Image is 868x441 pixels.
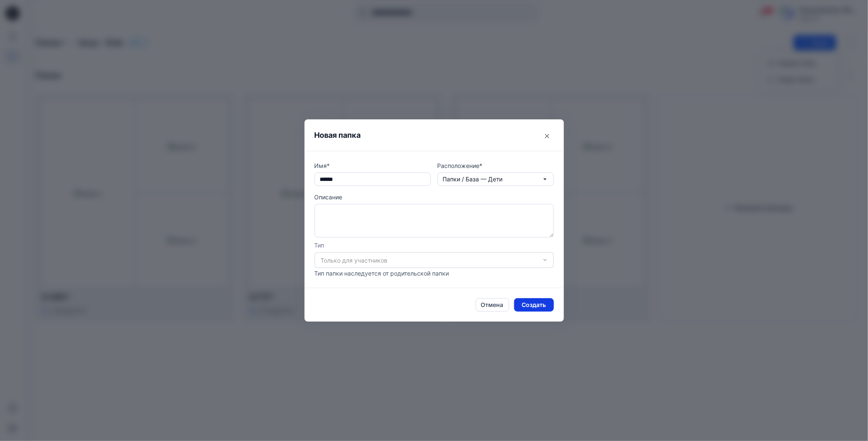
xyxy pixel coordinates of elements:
[540,129,554,143] button: Закрыть
[315,242,325,249] ya-tr-span: Тип
[438,173,554,186] button: Папки / База — Дети
[315,193,343,201] ya-tr-span: Описание
[315,129,361,141] ya-tr-span: Новая папка
[443,175,503,183] ya-tr-span: Папки / База — Дети
[476,298,509,312] button: Отмена
[514,298,554,312] button: Создать
[315,270,449,277] ya-tr-span: Тип папки наследуется от родительской папки
[522,300,546,309] ya-tr-span: Создать
[438,162,483,169] ya-tr-span: Расположение*
[481,300,504,309] ya-tr-span: Отмена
